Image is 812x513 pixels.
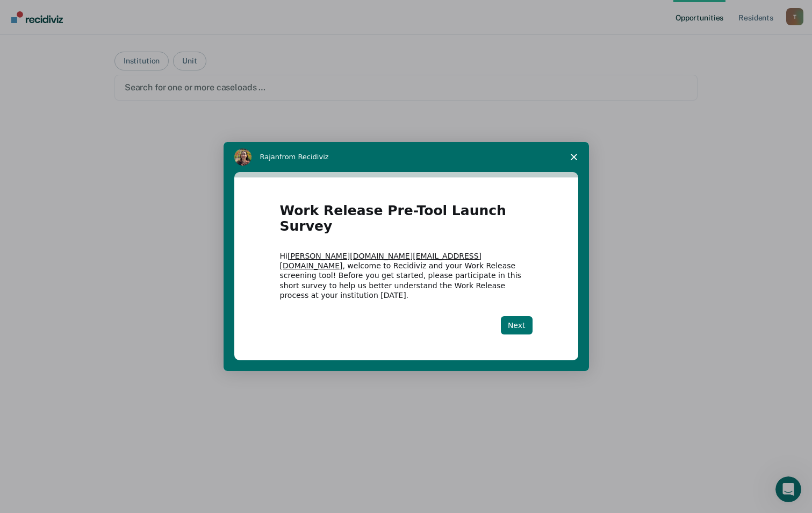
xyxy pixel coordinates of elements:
a: [PERSON_NAME][DOMAIN_NAME][EMAIL_ADDRESS][DOMAIN_NAME] [280,252,482,270]
span: from Recidiviz [279,153,329,161]
img: Profile image for Rajan [234,148,251,166]
span: Close survey [559,142,589,172]
span: Rajan [260,153,280,161]
h1: Work Release Pre-Tool Launch Survey [280,203,533,240]
button: Next [501,316,533,334]
div: Hi , welcome to Recidiviz and your Work Release screening tool! Before you get started, please pa... [280,251,533,300]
